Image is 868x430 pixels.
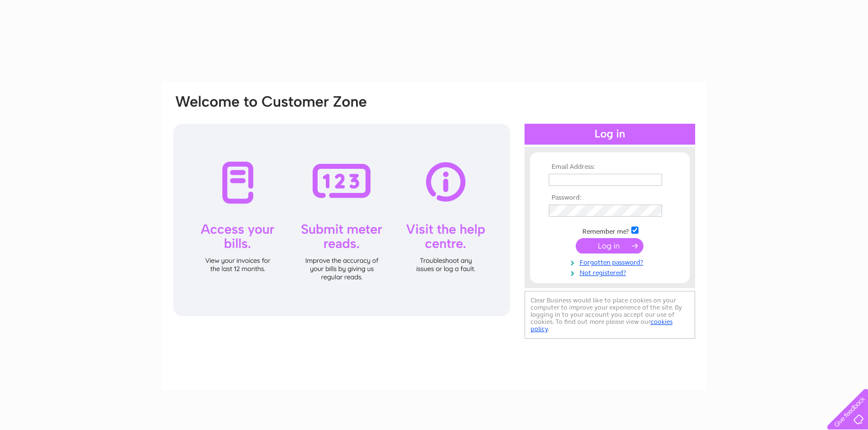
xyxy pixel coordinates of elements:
a: Not registered? [549,267,674,277]
th: Password: [546,194,674,202]
input: Submit [576,238,643,253]
div: Clear Business would like to place cookies on your computer to improve your experience of the sit... [525,291,695,339]
a: Forgotten password? [549,256,674,267]
th: Email Address: [546,163,674,171]
a: cookies policy [531,318,673,333]
td: Remember me? [546,225,674,236]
